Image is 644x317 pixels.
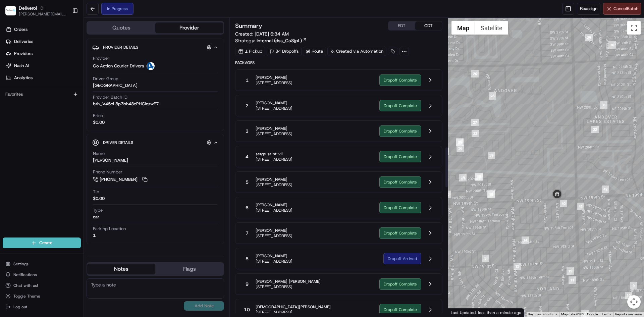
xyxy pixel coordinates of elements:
[627,295,641,309] button: Map camera controls
[14,39,33,45] span: Deliveries
[514,263,521,270] div: 13
[93,119,105,125] span: $0.00
[235,23,262,29] h3: Summary
[93,169,122,175] span: Phone Number
[93,76,118,82] span: Driver Group
[487,190,495,198] div: 16
[528,312,557,317] button: Keyboard shortcuts
[3,89,81,100] div: Favorites
[256,126,292,131] span: [PERSON_NAME]
[472,130,479,137] div: 33
[19,5,37,11] button: Deliverol
[14,27,28,33] span: Orders
[13,272,37,277] span: Notifications
[256,177,292,182] span: [PERSON_NAME]
[93,55,109,61] span: Provider
[93,94,127,100] span: Provider Batch ID
[471,70,479,77] div: 26
[475,173,483,180] div: 18
[457,145,464,152] div: 36
[615,312,642,316] a: Report a map error
[255,31,289,37] span: [DATE] 6:34 AM
[13,294,40,299] span: Toggle Theme
[256,284,321,289] span: [STREET_ADDRESS]
[256,157,292,162] span: [STREET_ADDRESS]
[93,207,103,213] span: Type
[93,176,149,183] a: [PHONE_NUMBER]
[5,6,16,15] img: Deliverol
[256,259,292,264] span: [STREET_ADDRESS]
[577,3,600,15] button: Reassign
[246,179,249,186] span: 5
[246,230,249,236] span: 7
[246,77,249,84] span: 1
[585,34,593,41] div: 29
[13,283,38,288] span: Chat with us!
[3,302,81,312] button: Log out
[3,48,84,59] a: Providers
[92,137,218,148] button: Driver Details
[93,196,105,202] div: $0.00
[257,37,307,44] a: Internal (dss_CaSjpL)
[235,31,289,37] span: Created:
[591,126,599,133] div: 32
[92,42,218,53] button: Provider Details
[256,208,292,213] span: [STREET_ADDRESS]
[303,47,326,56] a: Route
[3,259,81,269] button: Settings
[246,102,249,109] span: 2
[567,267,574,275] div: 12
[456,139,464,146] div: 34
[442,148,449,155] div: 37
[471,119,479,126] div: 27
[459,174,467,181] div: 19
[482,255,489,262] div: 3
[93,113,103,119] span: Price
[475,21,508,35] button: Show satellite imagery
[3,281,81,290] button: Chat with us!
[93,63,144,69] span: Go Action Courier Drivers
[246,255,249,262] span: 8
[256,279,321,284] span: [PERSON_NAME] [PERSON_NAME]
[246,281,249,287] span: 9
[522,236,529,244] div: 14
[87,22,155,33] button: Quotes
[388,21,415,30] button: EDT
[448,308,524,317] div: Last Updated: less than a minute ago
[256,75,292,80] span: [PERSON_NAME]
[155,22,223,33] button: Provider
[256,100,292,106] span: [PERSON_NAME]
[256,228,292,233] span: [PERSON_NAME]
[256,151,292,157] span: serge saint-vil
[327,47,386,56] a: Created via Automation
[93,157,128,163] div: [PERSON_NAME]
[14,75,33,81] span: Analytics
[19,11,67,17] button: [PERSON_NAME][EMAIL_ADDRESS][PERSON_NAME][DOMAIN_NAME]
[93,83,138,89] span: [GEOGRAPHIC_DATA]
[561,312,598,316] span: Map data ©2025 Google
[87,264,155,274] button: Notes
[487,191,495,198] div: 15
[613,6,638,12] span: Cancel Batch
[103,140,133,145] span: Driver Details
[39,240,52,246] span: Create
[147,62,155,70] img: ActionCourier.png
[14,51,33,57] span: Providers
[3,60,84,71] a: Nash AI
[569,276,576,284] div: 11
[577,203,584,210] div: 41
[267,47,302,56] div: 84 Dropoffs
[93,226,126,232] span: Parking Location
[3,292,81,301] button: Toggle Theme
[256,202,292,208] span: [PERSON_NAME]
[93,214,99,220] div: car
[3,237,81,248] button: Create
[256,253,292,259] span: [PERSON_NAME]
[256,182,292,188] span: [STREET_ADDRESS]
[256,233,292,239] span: [STREET_ADDRESS]
[475,173,483,181] div: 17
